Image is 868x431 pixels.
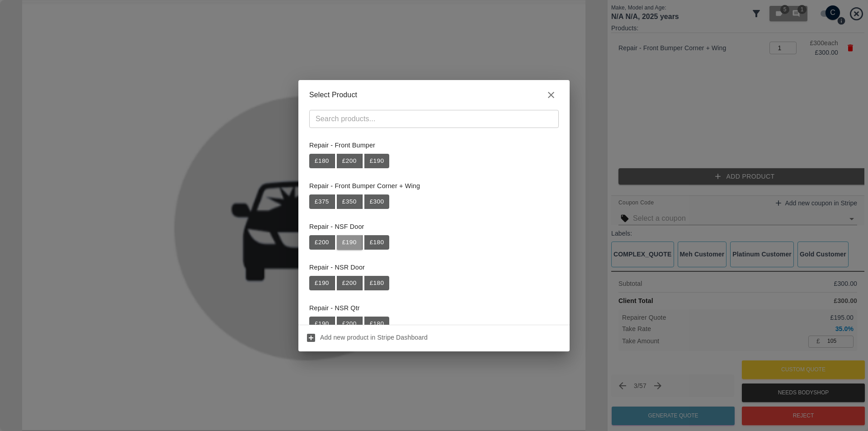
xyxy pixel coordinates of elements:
button: £180 [364,235,390,250]
p: Repair - Front Bumper [309,141,559,151]
p: Repair - NSF Door [309,222,559,232]
input: Search products... [312,113,541,125]
button: £200 [337,276,363,290]
button: £375 [309,194,335,209]
button: £180 [309,154,335,168]
button: £190 [309,276,335,290]
button: £180 [364,317,390,331]
button: £190 [337,235,363,250]
p: Repair - NSR Door [309,263,559,273]
p: Select Product [309,90,357,100]
button: £190 [309,317,335,331]
button: £300 [364,194,390,209]
p: Repair - NSR Qtr [309,303,559,313]
button: £200 [337,317,363,331]
button: £350 [337,194,363,209]
button: £200 [309,235,335,250]
p: Add new product in Stripe Dashboard [320,333,428,342]
button: £190 [364,154,390,168]
p: Repair - Front Bumper Corner + Wing [309,181,559,191]
button: £180 [364,276,390,290]
button: £200 [337,154,363,168]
